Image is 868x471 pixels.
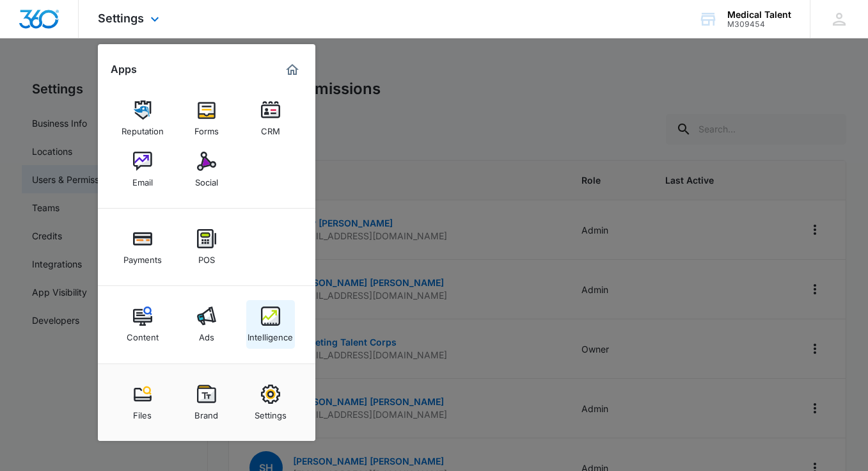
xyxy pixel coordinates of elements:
a: Files [118,378,167,427]
div: Forms [194,120,219,136]
div: Social [195,171,218,188]
div: account id [727,20,791,29]
h2: Apps [111,63,137,76]
div: Reputation [122,120,164,136]
div: Intelligence [248,326,293,342]
a: Content [118,300,167,349]
a: Ads [182,300,231,349]
div: CRM [261,120,280,136]
div: Email [132,171,153,188]
span: Settings [98,12,144,25]
div: Content [127,326,159,342]
div: Payments [123,248,162,265]
div: POS [198,248,215,265]
div: Brand [194,404,218,420]
a: Intelligence [246,300,295,349]
a: Email [118,145,167,194]
a: Brand [182,378,231,427]
div: account name [727,10,791,20]
a: CRM [246,94,295,143]
div: Settings [255,404,287,420]
a: Payments [118,223,167,271]
a: Reputation [118,94,167,143]
div: Files [133,404,152,420]
div: Ads [199,326,214,342]
a: Social [182,145,231,194]
a: Marketing 360® Dashboard [282,60,303,80]
a: Forms [182,94,231,143]
a: POS [182,223,231,271]
a: Settings [246,378,295,427]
